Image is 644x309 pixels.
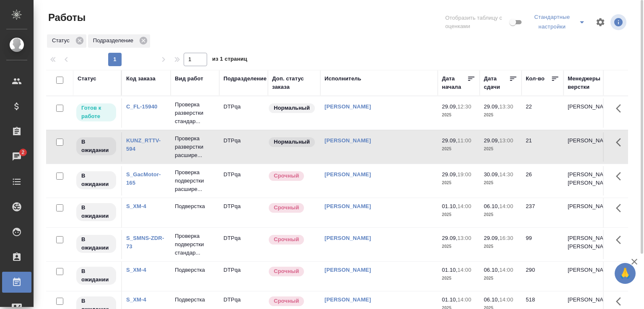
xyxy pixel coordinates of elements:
p: [PERSON_NAME], [PERSON_NAME] [568,234,608,251]
p: 2025 [484,274,517,283]
a: S_XM-4 [126,296,146,303]
div: Исполнитель назначен, приступать к работе пока рано [75,170,117,190]
td: DTPqa [219,166,268,196]
div: split button [531,11,590,33]
p: 01.10, [442,296,457,303]
p: [PERSON_NAME] [568,266,608,274]
p: 06.10, [484,203,499,209]
a: [PERSON_NAME] [325,171,371,178]
p: Проверка подверстки расшире... [175,168,215,193]
span: Работы [46,11,86,24]
p: 16:30 [499,235,513,241]
p: Срочный [274,203,299,212]
div: Исполнитель назначен, приступать к работе пока рано [75,202,117,222]
p: 19:00 [457,171,471,178]
p: Статус [52,36,73,45]
p: 29.09, [484,137,499,144]
td: DTPqa [219,198,268,227]
div: Исполнитель может приступить к работе [75,103,117,122]
p: Подверстка [175,296,215,304]
p: 29.09, [442,103,457,110]
p: 2025 [442,274,475,283]
a: S_XM-4 [126,203,146,209]
div: Доп. статус заказа [272,75,316,91]
span: Отобразить таблицу с оценками [445,14,508,31]
button: Здесь прячутся важные кнопки [611,132,631,152]
p: 2025 [484,111,517,119]
p: Подверстка [175,266,215,274]
p: [PERSON_NAME] [568,296,608,304]
div: Статус [47,34,86,48]
p: [PERSON_NAME] [568,136,608,145]
p: 11:00 [457,137,471,144]
p: 13:00 [499,137,513,144]
span: Настроить таблицу [590,12,610,32]
td: 26 [522,166,563,196]
td: 290 [522,262,563,291]
p: 29.09, [442,171,457,178]
span: 🙏 [618,265,632,282]
div: Кол-во [526,75,545,83]
td: 237 [522,198,563,227]
div: Исполнитель [325,75,361,83]
div: Исполнитель назначен, приступать к работе пока рано [75,136,117,156]
p: 2025 [484,145,517,153]
p: 14:00 [457,267,471,273]
p: В ожидании [81,235,111,252]
td: 99 [522,230,563,259]
p: 2025 [442,111,475,119]
p: 12:30 [457,103,471,110]
p: [PERSON_NAME] [568,202,608,211]
span: 2 [16,148,29,157]
button: 🙏 [615,263,636,284]
p: Проверка подверстки стандар... [175,232,215,257]
button: Здесь прячутся важные кнопки [611,262,631,282]
p: Срочный [274,172,299,180]
div: Статус [78,75,96,83]
p: 01.10, [442,203,457,209]
p: 14:30 [499,171,513,178]
td: 22 [522,98,563,128]
p: Срочный [274,297,299,305]
span: из 1 страниц [212,54,247,66]
p: 14:00 [499,296,513,303]
p: Нормальный [274,104,310,112]
a: S_SMNS-ZDR-73 [126,235,164,250]
a: [PERSON_NAME] [325,203,371,209]
p: Проверка разверстки расшире... [175,134,215,160]
p: Проверка разверстки стандар... [175,100,215,126]
div: Вид работ [175,75,203,83]
p: 13:30 [499,103,513,110]
a: KUNZ_RTTV-594 [126,137,161,152]
a: [PERSON_NAME] [325,235,371,241]
button: Здесь прячутся важные кнопки [611,198,631,218]
p: 14:00 [457,296,471,303]
p: 2025 [442,145,475,153]
p: 2025 [484,179,517,187]
p: 29.09, [442,137,457,144]
span: Посмотреть информацию [610,14,628,30]
td: 21 [522,132,563,162]
div: Менеджеры верстки [568,75,608,91]
div: Дата сдачи [484,75,509,91]
p: 30.09, [484,171,499,178]
p: В ожидании [81,203,111,220]
div: Подразделение [223,75,267,83]
p: 13:00 [457,235,471,241]
p: [PERSON_NAME], [PERSON_NAME] [568,170,608,187]
td: DTPqa [219,230,268,259]
td: DTPqa [219,98,268,128]
div: Исполнитель назначен, приступать к работе пока рано [75,234,117,254]
a: [PERSON_NAME] [325,137,371,144]
a: 2 [2,146,31,167]
a: [PERSON_NAME] [325,296,371,303]
div: Исполнитель назначен, приступать к работе пока рано [75,266,117,286]
p: 14:00 [499,267,513,273]
button: Здесь прячутся важные кнопки [611,230,631,250]
a: [PERSON_NAME] [325,267,371,273]
td: DTPqa [219,262,268,291]
a: C_FL-15940 [126,103,157,110]
p: Готов к работе [81,104,111,121]
p: 06.10, [484,296,499,303]
p: 29.09, [442,235,457,241]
